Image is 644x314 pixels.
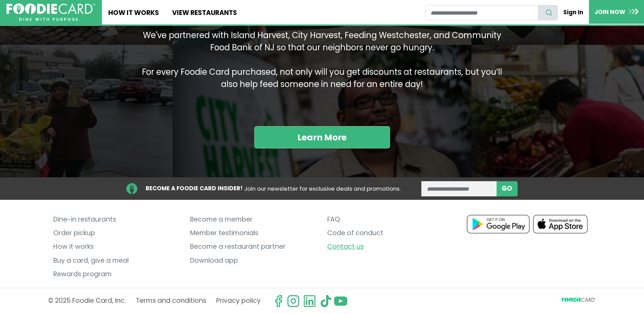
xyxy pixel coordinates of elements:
a: Buy a card, give a meal [53,254,180,267]
svg: check us out on facebook [272,295,285,308]
span: Join our newsletter for exclusive deals and promotions. [244,185,401,193]
input: restaurant search [425,5,538,20]
button: subscribe [497,181,518,196]
a: Dine-in restaurants [53,213,180,226]
a: How it works [53,240,180,254]
img: tiktok.svg [319,295,332,308]
svg: FoodieCard [562,298,596,304]
a: Become a restaurant partner [190,240,317,254]
strong: BECOME A FOODIE CARD INSIDER! [146,184,243,192]
a: Order pickup [53,226,180,240]
a: Member testimonials [190,226,317,240]
a: Code of conduct [327,226,454,240]
a: Download app [190,254,317,267]
a: Become a member [190,213,317,226]
a: FAQ [327,213,454,226]
p: © 2025 Foodie Card, Inc. [48,295,126,308]
a: Rewards program [53,267,180,281]
a: Terms and conditions [136,295,206,308]
a: Privacy policy [216,295,261,308]
button: search [538,5,558,20]
p: We've partnered with Island Harvest, City Harvest, Feeding Westchester, and Community Food Bank o... [139,29,505,100]
a: Contact us [327,240,454,254]
img: youtube.svg [334,295,347,308]
img: FoodieCard; Eat, Drink, Save, Donate [6,3,95,21]
img: linkedin.svg [303,295,316,308]
a: Learn More [254,126,390,149]
a: Sign In [558,5,589,20]
input: enter email address [421,181,497,196]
